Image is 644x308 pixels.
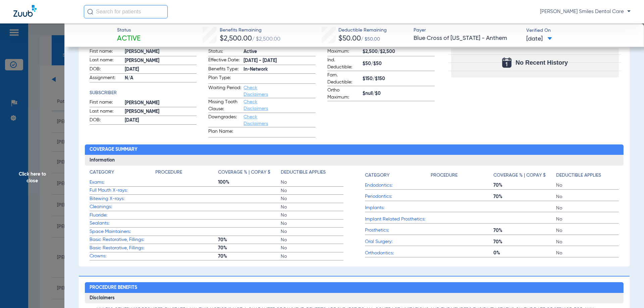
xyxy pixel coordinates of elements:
span: No [281,253,343,260]
app-breakdown-title: Procedure [431,169,493,181]
span: No [556,182,619,189]
span: Last name: [90,57,122,65]
img: Search Icon [87,9,93,15]
span: Verified On [526,27,633,34]
span: DOB: [90,66,122,74]
span: 70% [493,239,556,245]
span: No [556,239,619,245]
h4: Deductible Applies [281,169,326,176]
span: No [556,216,619,223]
span: No [556,193,619,200]
span: $50/$50 [363,60,435,67]
span: $2,500/$2,500 [363,48,435,55]
span: 70% [493,193,556,200]
span: Assignment: [90,74,122,82]
span: Orthodontics: [365,250,431,257]
span: Endodontics: [365,182,431,189]
span: / $50.00 [361,37,380,42]
span: [DATE] [125,117,197,124]
span: N/A [125,75,197,82]
span: [PERSON_NAME] [125,57,197,64]
span: No [556,205,619,211]
a: Check Disclaimers [244,85,268,97]
span: $null/$0 [363,90,435,97]
span: No [556,227,619,234]
span: DOB: [90,117,122,125]
span: Payer [414,27,521,34]
span: No [281,245,343,251]
span: $2,500.00 [220,35,252,42]
h4: Coverage % | Copay $ [493,172,546,179]
span: Status: [208,48,241,56]
span: No [281,204,343,210]
span: No [556,250,619,256]
img: Calendar [502,58,512,68]
span: In-Network [244,66,316,73]
span: Cleanings: [90,203,155,210]
app-breakdown-title: Coverage % | Copay $ [493,169,556,181]
a: Check Disclaimers [244,115,268,126]
span: No [281,228,343,235]
span: [PERSON_NAME] [125,100,197,107]
h2: Procedure Benefits [85,282,624,293]
span: Benefits Remaining [220,27,280,34]
span: Deductible Remaining [338,27,387,34]
span: No [281,212,343,219]
span: Implants: [365,204,431,211]
h4: Coverage % | Copay $ [218,169,270,176]
span: Active [244,48,316,55]
span: Plan Type: [208,74,241,83]
app-breakdown-title: Category [90,169,155,178]
span: [DATE] [526,35,552,43]
span: 100% [218,179,281,186]
span: [PERSON_NAME] [125,48,197,55]
span: $150/$150 [363,75,435,82]
input: Search for patients [84,5,168,18]
h4: Procedure [155,169,182,176]
span: 70% [218,253,281,260]
span: Bitewing X-rays: [90,195,155,202]
span: 0% [493,250,556,256]
span: Waiting Period: [208,84,241,98]
span: Blue Cross of [US_STATE] - Anthem [414,34,521,43]
span: $50.00 [338,35,361,42]
app-breakdown-title: Coverage % | Copay $ [218,169,281,178]
span: Space Maintainers: [90,228,155,235]
h4: Subscriber [90,89,197,97]
app-breakdown-title: Category [365,169,431,181]
span: Plan Name: [208,128,241,137]
span: 70% [218,245,281,251]
h4: Category [90,169,114,176]
h2: Coverage Summary [85,144,624,155]
span: Effective Date: [208,57,241,65]
span: [PERSON_NAME] [125,108,197,115]
span: Implant Related Prosthetics: [365,216,431,223]
span: Missing Tooth Clause: [208,99,241,113]
span: Basic Restorative, Fillings: [90,245,155,252]
span: Basic Restorative, Fillings: [90,236,155,243]
span: First name: [90,48,122,56]
span: Status [117,27,141,34]
span: Fluoride: [90,212,155,219]
a: Check Disclaimers [244,100,268,111]
span: Crowns: [90,253,155,260]
span: Oral Surgery: [365,238,431,245]
span: 70% [218,237,281,243]
span: No [281,195,343,202]
span: Benefits Type: [208,66,241,74]
iframe: Chat Widget [610,276,644,308]
span: [PERSON_NAME] Smiles Dental Care [540,8,631,15]
span: Active [117,34,141,44]
app-breakdown-title: Procedure [155,169,218,178]
app-breakdown-title: Deductible Applies [281,169,343,178]
span: Fam. Deductible: [327,72,360,86]
img: Zuub Logo [13,5,37,17]
h3: Information [85,155,624,166]
span: Full Mouth X-rays: [90,187,155,194]
span: 70% [493,227,556,234]
span: No Recent History [516,59,568,66]
span: Sealants: [90,220,155,227]
h4: Procedure [431,172,458,179]
app-breakdown-title: Deductible Applies [556,169,619,181]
